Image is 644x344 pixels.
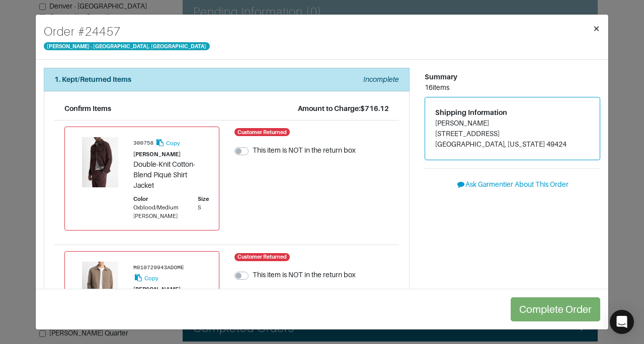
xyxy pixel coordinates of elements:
small: [PERSON_NAME] [133,151,181,157]
h4: Order # 24457 [44,23,210,41]
span: [PERSON_NAME] - [GEOGRAPHIC_DATA], [GEOGRAPHIC_DATA] [44,42,210,50]
div: S [198,203,209,212]
div: Confirm Items [64,103,111,114]
label: This item is NOT in the return box [253,270,356,280]
button: Copy [155,137,181,149]
img: Product [75,262,125,312]
div: Size [198,195,209,203]
label: This item is NOT in the return box [253,145,356,156]
div: Double-Knit Cotton-Blend Piqué Shirt Jacket [133,159,209,191]
div: 16 items [425,82,600,93]
span: Shipping Information [435,108,507,117]
small: [PERSON_NAME] [133,286,181,292]
div: Oxblood/Medium [PERSON_NAME] [133,203,190,220]
span: Customer Returned [234,253,290,261]
small: 300758 [133,140,153,146]
address: [PERSON_NAME] [STREET_ADDRESS] [GEOGRAPHIC_DATA], [US_STATE] 49424 [435,118,590,150]
button: Close [585,15,608,43]
div: Summary [425,72,600,82]
span: Customer Returned [234,128,290,136]
strong: 1. Kept/Returned Items [54,75,131,83]
button: Ask Garmentier About This Order [425,177,600,192]
span: × [593,22,600,35]
button: Complete Order [511,297,600,321]
div: Open Intercom Messenger [610,310,634,334]
em: Incomplete [363,75,399,83]
img: Product [75,137,125,187]
button: Copy [133,272,159,284]
small: Copy [166,140,180,146]
small: M010729943ADOME [133,265,184,271]
div: Amount to Charge: $716.12 [298,103,389,114]
div: Color [133,195,190,203]
small: Copy [144,275,158,281]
